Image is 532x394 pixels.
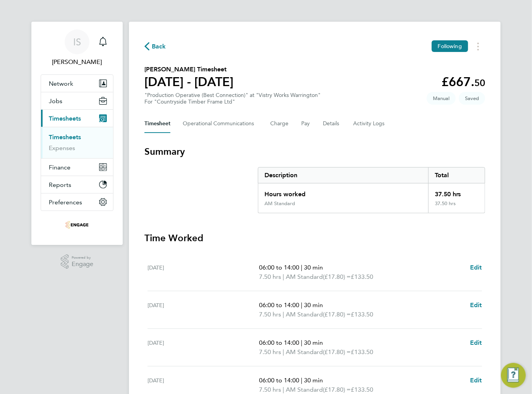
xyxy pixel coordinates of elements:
a: Powered byEngage [61,254,94,269]
span: Jobs [49,97,62,105]
div: Hours worked [258,183,428,200]
span: 30 min [304,264,323,271]
span: 30 min [304,301,323,309]
span: Engage [72,261,93,268]
div: Timesheets [41,127,113,158]
button: Pay [301,114,311,133]
span: | [283,273,284,280]
span: 30 min [304,339,323,346]
div: 37.50 hrs [428,200,485,213]
button: Reports [41,176,113,193]
button: Preferences [41,194,113,211]
span: | [301,301,302,309]
button: Activity Logs [353,114,386,133]
span: Edit [470,264,482,271]
button: Following [432,40,468,52]
span: £133.50 [351,348,373,356]
span: This timesheet is Saved. [459,92,485,105]
span: 50 [474,77,485,88]
a: Edit [470,376,482,385]
button: Operational Communications [183,114,258,133]
span: | [283,311,284,318]
span: 7.50 hrs [259,311,281,318]
span: Following [438,43,462,50]
span: Ileana Salsano [41,57,113,67]
div: AM Standard [264,200,295,207]
span: (£17.80) = [323,348,351,356]
span: Finance [49,164,70,171]
span: 06:00 to 14:00 [259,339,299,346]
span: IS [73,37,81,47]
div: [DATE] [148,338,259,357]
span: Edit [470,301,482,309]
app-decimal: £667. [441,74,485,89]
a: IS[PERSON_NAME] [41,29,113,67]
button: Timesheet [144,114,170,133]
h2: [PERSON_NAME] Timesheet [144,65,233,74]
a: Edit [470,338,482,347]
button: Back [144,41,166,51]
span: 7.50 hrs [259,348,281,356]
div: [DATE] [148,263,259,282]
button: Engage Resource Center [501,363,526,388]
div: 37.50 hrs [428,183,485,200]
div: Total [428,168,485,183]
a: Go to home page [41,219,113,231]
span: (£17.80) = [323,311,351,318]
span: Preferences [49,199,82,206]
h3: Summary [144,145,485,158]
span: 30 min [304,377,323,384]
span: Back [152,42,166,51]
span: AM Standard [286,347,323,357]
button: Details [323,114,341,133]
span: 7.50 hrs [259,386,281,393]
span: Edit [470,377,482,384]
span: AM Standard [286,310,323,319]
nav: Main navigation [31,22,123,245]
span: | [283,386,284,393]
a: Edit [470,263,482,272]
span: 06:00 to 14:00 [259,301,299,309]
span: Timesheets [49,115,81,122]
img: thebestconnection-logo-retina.png [65,219,89,231]
div: Description [258,168,428,183]
a: Timesheets [49,133,81,141]
button: Finance [41,159,113,176]
span: 06:00 to 14:00 [259,377,299,384]
h3: Time Worked [144,232,485,244]
a: Edit [470,301,482,310]
span: | [301,264,302,271]
span: Powered by [72,254,93,261]
span: £133.50 [351,386,373,393]
div: For "Countryside Timber Frame Ltd" [144,98,321,105]
span: 06:00 to 14:00 [259,264,299,271]
span: Network [49,80,73,87]
button: Timesheets [41,110,113,127]
h1: [DATE] - [DATE] [144,74,233,90]
span: (£17.80) = [323,273,351,280]
span: | [301,377,302,384]
span: This timesheet was manually created. [427,92,456,105]
span: | [301,339,302,346]
span: £133.50 [351,273,373,280]
div: Summary [258,167,485,213]
span: | [283,348,284,356]
button: Jobs [41,92,113,109]
span: Edit [470,339,482,346]
button: Charge [270,114,289,133]
div: [DATE] [148,301,259,319]
span: AM Standard [286,272,323,282]
span: Reports [49,181,71,188]
button: Timesheets Menu [471,40,485,52]
span: 7.50 hrs [259,273,281,280]
button: Network [41,75,113,92]
div: "Production Operative (Best Connection)" at "Vistry Works Warrington" [144,92,321,105]
span: (£17.80) = [323,386,351,393]
a: Expenses [49,144,75,152]
span: £133.50 [351,311,373,318]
